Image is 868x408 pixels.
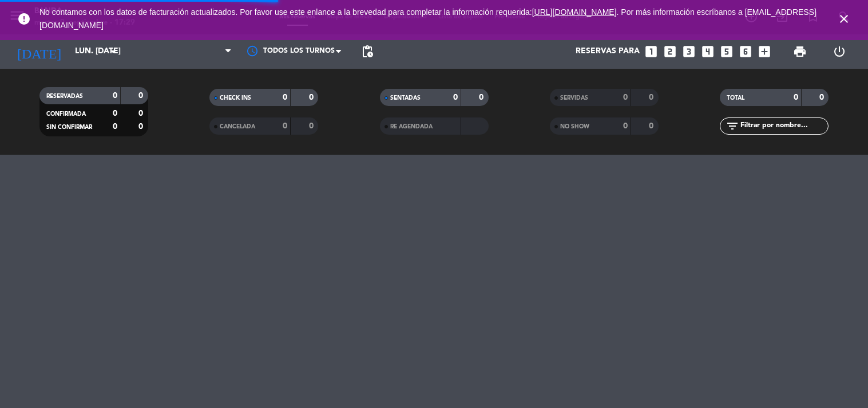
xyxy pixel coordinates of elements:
[9,39,69,64] i: [DATE]
[309,122,316,130] strong: 0
[757,44,772,59] i: add_box
[46,124,92,130] span: SIN CONFIRMAR
[837,12,851,26] i: close
[39,7,817,30] a: . Por más información escríbanos a [EMAIL_ADDRESS][DOMAIN_NAME]
[681,44,696,59] i: looks_3
[649,122,656,130] strong: 0
[727,95,744,101] span: TOTAL
[453,93,458,101] strong: 0
[113,92,117,100] strong: 0
[793,45,807,58] span: print
[833,45,846,58] i: power_settings_new
[390,95,421,101] span: SENTADAS
[360,45,374,58] span: pending_actions
[106,45,120,58] i: arrow_drop_down
[138,92,145,100] strong: 0
[39,7,817,30] span: No contamos con los datos de facturación actualizados. Por favor use este enlance a la brevedad p...
[726,119,739,133] i: filter_list
[794,93,798,101] strong: 0
[113,123,117,131] strong: 0
[560,95,588,101] span: SERVIDAS
[644,44,659,59] i: looks_one
[738,44,753,59] i: looks_6
[560,124,589,130] span: NO SHOW
[576,47,640,56] span: Reservas para
[623,93,628,101] strong: 0
[700,44,715,59] i: looks_4
[283,93,287,101] strong: 0
[113,109,117,117] strong: 0
[46,111,86,117] span: CONFIRMADA
[220,95,251,101] span: CHECK INS
[623,122,628,130] strong: 0
[663,44,677,59] i: looks_two
[649,93,656,101] strong: 0
[220,124,255,130] span: CANCELADA
[819,93,826,101] strong: 0
[46,93,83,99] span: RESERVADAS
[17,12,31,26] i: error
[532,7,617,17] a: [URL][DOMAIN_NAME]
[138,123,145,131] strong: 0
[283,122,287,130] strong: 0
[820,34,859,69] div: LOG OUT
[309,93,316,101] strong: 0
[479,93,486,101] strong: 0
[719,44,734,59] i: looks_5
[138,109,145,117] strong: 0
[390,124,433,130] span: RE AGENDADA
[739,120,828,132] input: Filtrar por nombre...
